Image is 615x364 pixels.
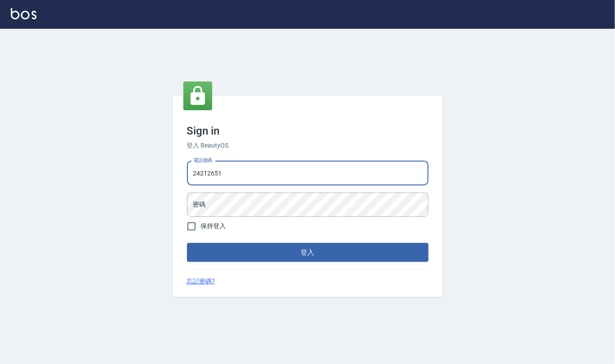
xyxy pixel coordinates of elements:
label: 電話號碼 [193,157,212,164]
h3: Sign in [187,125,428,137]
img: Logo [11,8,36,19]
span: 保持登入 [201,221,226,231]
button: 登入 [187,243,428,262]
a: 忘記密碼? [187,277,215,286]
h6: 登入 BeautyOS [187,141,428,150]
